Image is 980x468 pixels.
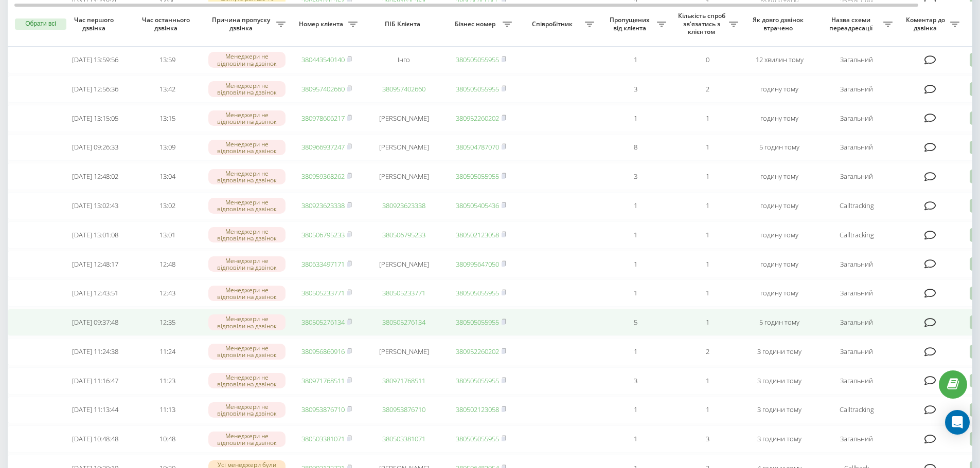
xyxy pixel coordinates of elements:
[456,347,499,356] a: 380952260202
[59,105,131,132] td: [DATE] 13:15:05
[815,397,898,424] td: Calltracking
[296,20,348,28] span: Номер клієнта
[59,76,131,103] td: [DATE] 12:56:36
[59,309,131,336] td: [DATE] 09:37:48
[59,163,131,190] td: [DATE] 12:48:02
[208,16,276,32] span: Причина пропуску дзвінка
[456,201,499,210] a: 380505405436
[131,279,203,307] td: 12:43
[131,163,203,190] td: 13:04
[903,16,950,32] span: Коментар до дзвінка
[456,114,499,123] a: 380952260202
[522,20,585,28] span: Співробітник
[301,434,345,443] a: 380503381071
[208,286,286,301] div: Менеджери не відповіли на дзвінок
[59,192,131,219] td: [DATE] 13:02:43
[59,367,131,395] td: [DATE] 11:16:47
[604,16,657,32] span: Пропущених від клієнта
[363,163,445,190] td: [PERSON_NAME]
[59,425,131,453] td: [DATE] 10:48:48
[599,46,671,73] td: 1
[456,142,499,152] a: 380504787070
[743,134,815,161] td: 5 годин тому
[743,221,815,249] td: годину тому
[59,134,131,161] td: [DATE] 09:26:33
[456,317,499,327] a: 380505055955
[671,46,743,73] td: 0
[815,367,898,395] td: Загальний
[208,227,286,242] div: Менеджери не відповіли на дзвінок
[671,76,743,103] td: 2
[821,16,883,32] span: Назва схеми переадресації
[743,397,815,424] td: 3 години тому
[743,192,815,219] td: годину тому
[743,105,815,132] td: годину тому
[456,55,499,64] a: 380505055955
[456,230,499,239] a: 380502123058
[208,432,286,447] div: Менеджери не відповіли на дзвінок
[456,288,499,297] a: 380505055955
[815,425,898,453] td: Загальний
[671,397,743,424] td: 1
[139,16,195,32] span: Час останнього дзвінка
[599,309,671,336] td: 5
[382,288,425,297] a: 380505233771
[815,105,898,132] td: Загальний
[671,338,743,365] td: 2
[131,425,203,453] td: 10:48
[671,134,743,161] td: 1
[131,105,203,132] td: 13:15
[208,344,286,359] div: Менеджери не відповіли на дзвінок
[15,18,66,30] button: Обрати всі
[671,192,743,219] td: 1
[301,114,345,123] a: 380978606217
[382,434,425,443] a: 380503381071
[131,367,203,395] td: 11:23
[743,251,815,278] td: годину тому
[456,172,499,181] a: 380505055955
[301,288,345,297] a: 380505233771
[59,46,131,73] td: [DATE] 13:59:56
[671,279,743,307] td: 1
[363,46,445,73] td: Інго
[671,221,743,249] td: 1
[301,142,345,152] a: 380966937247
[456,259,499,269] a: 380995647050
[815,46,898,73] td: Загальний
[371,20,436,28] span: ПІБ Клієнта
[599,367,671,395] td: 3
[131,46,203,73] td: 13:59
[59,397,131,424] td: [DATE] 11:13:44
[208,110,286,126] div: Менеджери не відповіли на дзвінок
[815,309,898,336] td: Загальний
[743,367,815,395] td: 3 години тому
[815,251,898,278] td: Загальний
[456,434,499,443] a: 380505055955
[599,397,671,424] td: 1
[743,309,815,336] td: 5 годин тому
[301,317,345,327] a: 380505276134
[301,259,345,269] a: 380633497171
[671,309,743,336] td: 1
[599,105,671,132] td: 1
[131,338,203,365] td: 11:24
[208,256,286,272] div: Менеджери не відповіли на дзвінок
[131,134,203,161] td: 13:09
[131,397,203,424] td: 11:13
[382,230,425,239] a: 380506795233
[743,163,815,190] td: годину тому
[363,105,445,132] td: [PERSON_NAME]
[599,338,671,365] td: 1
[671,367,743,395] td: 1
[301,376,345,385] a: 380971768511
[301,55,345,64] a: 380443540140
[599,425,671,453] td: 1
[945,410,970,435] div: Open Intercom Messenger
[301,172,345,181] a: 380959368262
[743,279,815,307] td: годину тому
[450,20,503,28] span: Бізнес номер
[815,338,898,365] td: Загальний
[815,163,898,190] td: Загальний
[599,163,671,190] td: 3
[599,134,671,161] td: 8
